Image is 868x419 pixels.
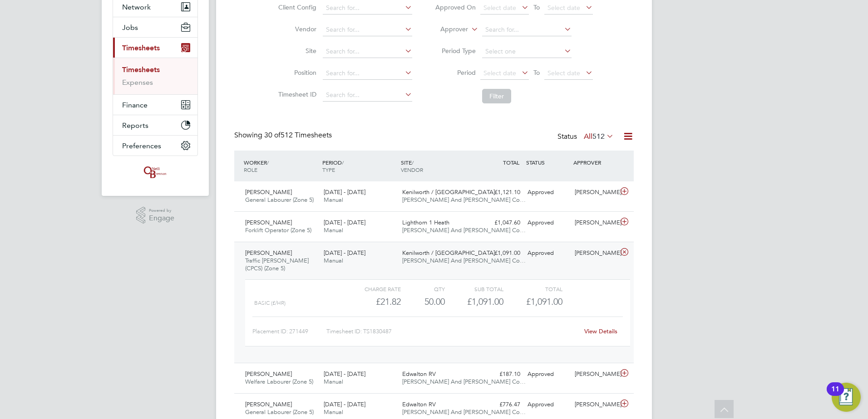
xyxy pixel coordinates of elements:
[324,408,343,416] span: Manual
[401,283,445,294] div: QTY
[477,185,524,200] div: £1,121.10
[482,24,572,36] input: Search for...
[323,67,412,80] input: Search for...
[245,370,292,378] span: [PERSON_NAME]
[264,131,281,140] span: 30 of
[571,154,618,171] div: APPROVER
[402,249,501,257] span: Kenilworth / [GEOGRAPHIC_DATA]…
[524,185,571,200] div: Approved
[149,214,174,222] span: Engage
[142,165,168,180] img: oneillandbrennan-logo-retina.png
[324,370,365,378] span: [DATE] - [DATE]
[503,283,562,294] div: Total
[264,131,332,140] span: 512 Timesheets
[113,95,197,115] button: Finance
[571,215,618,230] div: [PERSON_NAME]
[557,131,616,143] div: Status
[526,296,562,307] span: £1,091.00
[402,378,526,385] span: [PERSON_NAME] And [PERSON_NAME] Co…
[245,196,314,204] span: General Labourer (Zone 5)
[399,154,477,178] div: SITE
[402,257,526,264] span: [PERSON_NAME] And [PERSON_NAME] Co…
[547,69,580,77] span: Select date
[477,215,524,230] div: £1,047.60
[136,207,175,224] a: Powered byEngage
[276,90,316,98] label: Timesheet ID
[245,400,292,408] span: [PERSON_NAME]
[245,408,314,416] span: General Labourer (Zone 5)
[571,246,618,261] div: [PERSON_NAME]
[122,141,161,150] span: Preferences
[831,389,839,401] div: 11
[503,159,519,166] span: TOTAL
[524,154,571,171] div: STATUS
[234,131,334,140] div: Showing
[483,4,516,12] span: Select date
[445,294,503,309] div: £1,091.00
[122,44,160,52] span: Timesheets
[245,257,309,272] span: Traffic [PERSON_NAME] (CPCS) (Zone 5)
[113,58,197,94] div: Timesheets
[323,45,412,58] input: Search for...
[427,25,468,34] label: Approver
[477,246,524,261] div: £1,091.00
[445,283,503,294] div: Sub Total
[122,101,148,109] span: Finance
[113,115,197,135] button: Reports
[113,17,197,37] button: Jobs
[412,159,414,166] span: /
[113,165,198,180] a: Go to home page
[113,136,197,156] button: Preferences
[435,68,476,77] label: Period
[276,47,316,55] label: Site
[324,196,343,204] span: Manual
[435,47,476,55] label: Period Type
[324,226,343,234] span: Manual
[482,89,511,103] button: Filter
[571,185,618,200] div: [PERSON_NAME]
[245,249,292,257] span: [PERSON_NAME]
[477,397,524,412] div: £776.47
[326,324,578,339] div: Timesheet ID: TS1830487
[401,166,423,173] span: VENDOR
[435,3,476,11] label: Approved On
[267,159,269,166] span: /
[254,300,286,306] span: Basic (£/HR)
[547,4,580,12] span: Select date
[320,154,399,178] div: PERIOD
[242,154,320,178] div: WORKER
[245,188,292,196] span: [PERSON_NAME]
[324,257,343,264] span: Manual
[571,367,618,382] div: [PERSON_NAME]
[342,159,344,166] span: /
[584,132,614,141] label: All
[122,65,160,74] a: Timesheets
[401,294,445,309] div: 50.00
[245,219,292,226] span: [PERSON_NAME]
[276,25,316,33] label: Vendor
[524,215,571,230] div: Approved
[252,324,326,339] div: Placement ID: 271449
[477,367,524,382] div: £187.10
[342,294,401,309] div: £21.82
[592,132,605,141] span: 512
[402,219,449,226] span: Lighthorn 1 Heath
[483,69,516,77] span: Select date
[113,38,197,58] button: Timesheets
[323,2,412,15] input: Search for...
[324,400,365,408] span: [DATE] - [DATE]
[276,68,316,77] label: Position
[276,3,316,11] label: Client Config
[342,283,401,294] div: Charge rate
[531,67,542,78] span: To
[324,378,343,385] span: Manual
[524,246,571,261] div: Approved
[324,188,365,196] span: [DATE] - [DATE]
[122,121,148,130] span: Reports
[402,196,526,204] span: [PERSON_NAME] And [PERSON_NAME] Co…
[324,219,365,226] span: [DATE] - [DATE]
[122,78,153,87] a: Expenses
[832,383,861,412] button: Open Resource Center, 11 new notifications
[323,89,412,102] input: Search for...
[323,24,412,36] input: Search for...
